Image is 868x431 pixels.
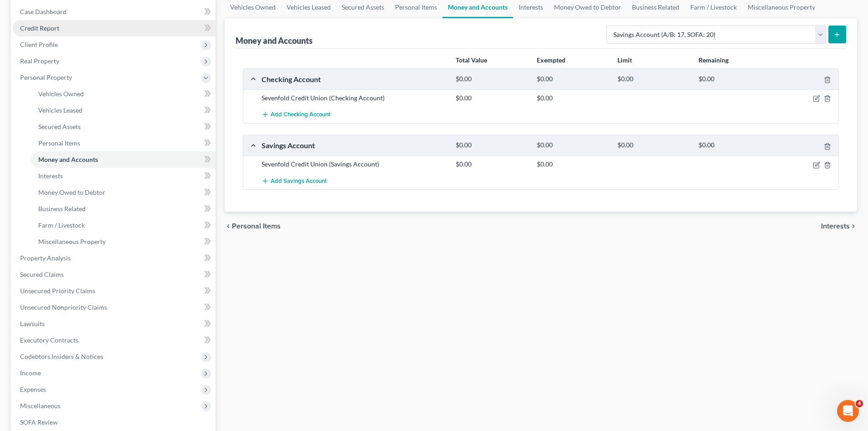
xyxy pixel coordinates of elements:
[456,56,487,64] strong: Total Value
[13,20,216,36] a: Credit Report
[451,160,532,169] div: $0.00
[856,400,863,407] span: 4
[613,75,693,83] div: $0.00
[38,221,85,229] span: Farm / Livestock
[271,177,327,185] span: Add Savings Account
[257,93,451,103] div: Sevenfold Credit Union (Checking Account)
[31,86,216,102] a: Vehicles Owned
[232,223,281,230] span: Personal Items
[31,102,216,119] a: Vehicles Leased
[38,172,63,180] span: Interests
[20,353,103,360] span: Codebtors Insiders & Notices
[13,266,216,283] a: Secured Claims
[257,74,451,84] div: Checking Account
[20,8,67,16] span: Case Dashboard
[31,217,216,234] a: Farm / Livestock
[262,172,327,189] button: Add Savings Account
[257,160,451,169] div: Sevenfold Credit Union (Savings Account)
[38,238,106,245] span: Miscellaneous Property
[20,385,46,393] span: Expenses
[20,303,107,311] span: Unsecured Nonpriority Claims
[537,56,565,64] strong: Exempted
[38,106,82,114] span: Vehicles Leased
[13,316,216,332] a: Lawsuits
[20,57,59,65] span: Real Property
[13,250,216,266] a: Property Analysis
[821,223,850,230] span: Interests
[31,151,216,168] a: Money and Accounts
[20,320,45,327] span: Lawsuits
[451,75,532,83] div: $0.00
[257,140,451,150] div: Savings Account
[38,205,86,213] span: Business Related
[451,141,532,150] div: $0.00
[20,270,64,278] span: Secured Claims
[850,223,857,230] i: chevron_right
[694,75,775,83] div: $0.00
[31,168,216,184] a: Interests
[31,201,216,217] a: Business Related
[20,73,72,81] span: Personal Property
[38,156,98,163] span: Money and Accounts
[694,141,775,150] div: $0.00
[31,119,216,135] a: Secured Assets
[532,160,613,169] div: $0.00
[451,93,532,103] div: $0.00
[13,283,216,299] a: Unsecured Priority Claims
[31,135,216,151] a: Personal Items
[20,287,95,295] span: Unsecured Priority Claims
[532,93,613,103] div: $0.00
[13,299,216,316] a: Unsecured Nonpriority Claims
[38,123,81,130] span: Secured Assets
[20,336,78,344] span: Executory Contracts
[20,24,59,32] span: Credit Report
[13,414,216,431] a: SOFA Review
[236,35,313,46] div: Money and Accounts
[20,369,41,377] span: Income
[837,400,859,422] iframe: Intercom live chat
[20,402,61,410] span: Miscellaneous
[31,184,216,201] a: Money Owed to Debtor
[38,188,105,196] span: Money Owed to Debtor
[225,223,281,230] button: chevron_left Personal Items
[38,90,84,98] span: Vehicles Owned
[38,139,80,147] span: Personal Items
[699,56,729,64] strong: Remaining
[532,141,613,150] div: $0.00
[271,111,330,119] span: Add Checking Account
[613,141,693,150] div: $0.00
[262,106,330,123] button: Add Checking Account
[20,254,71,262] span: Property Analysis
[20,418,58,426] span: SOFA Review
[20,41,58,48] span: Client Profile
[821,223,857,230] button: Interests chevron_right
[13,4,216,20] a: Case Dashboard
[225,223,232,230] i: chevron_left
[13,332,216,348] a: Executory Contracts
[31,234,216,250] a: Miscellaneous Property
[532,75,613,83] div: $0.00
[617,56,632,64] strong: Limit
